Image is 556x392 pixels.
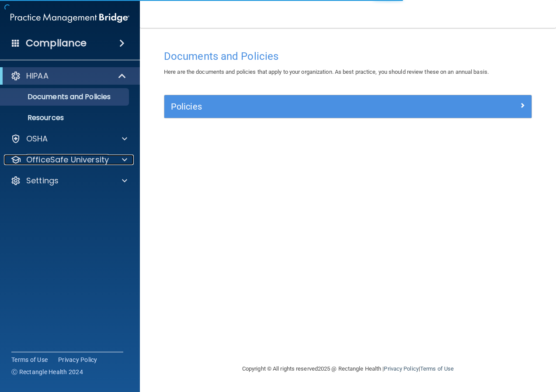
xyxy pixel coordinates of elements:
h4: Documents and Policies [164,51,532,62]
p: Documents and Policies [6,93,125,101]
p: Settings [26,175,59,186]
a: Privacy Policy [58,355,97,364]
p: OSHA [26,134,48,144]
span: Here are the documents and policies that apply to your organization. As best practice, you should... [164,69,489,75]
div: Copyright © All rights reserved 2025 @ Rectangle Health | | [188,355,507,383]
p: HIPAA [26,71,49,81]
p: OfficeSafe University [26,155,109,165]
p: Resources [6,113,125,122]
span: Ⓒ Rectangle Health 2024 [11,368,83,376]
img: PMB logo [10,9,129,27]
a: Settings [10,175,127,186]
a: Privacy Policy [384,365,418,372]
h4: Compliance [26,37,87,49]
a: HIPAA [10,71,127,81]
a: Terms of Use [420,365,454,372]
h5: Policies [171,102,433,111]
a: OfficeSafe University [10,155,127,165]
a: Terms of Use [11,355,48,364]
a: Policies [171,100,525,113]
a: OSHA [10,134,127,144]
